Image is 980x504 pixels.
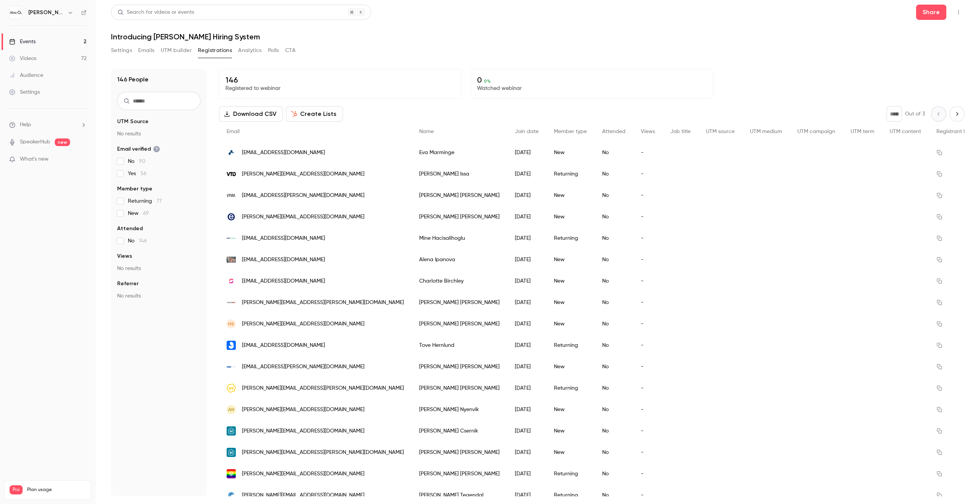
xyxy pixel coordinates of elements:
[633,206,663,228] div: -
[227,276,236,286] img: stravito.com
[633,185,663,206] div: -
[641,129,655,134] span: Views
[546,206,595,228] div: New
[633,270,663,292] div: -
[227,129,240,134] span: Email
[227,212,236,221] img: ecommercerecruit.se
[515,129,539,134] span: Join date
[507,292,546,313] div: [DATE]
[128,210,149,217] span: New
[143,211,149,216] span: 69
[128,237,147,245] span: No
[546,249,595,270] div: New
[633,313,663,335] div: -
[507,356,546,377] div: [DATE]
[139,159,145,164] span: 90
[554,129,587,134] span: Member type
[242,491,364,499] span: [PERSON_NAME][EMAIL_ADDRESS][DOMAIN_NAME]
[28,9,64,16] h6: [PERSON_NAME] Labs
[595,249,633,270] div: No
[117,75,149,84] h1: 146 People
[546,270,595,292] div: New
[546,442,595,463] div: New
[227,426,236,436] img: holidu.com
[268,44,279,57] button: Polls
[595,270,633,292] div: No
[595,356,633,377] div: No
[412,442,507,463] div: [PERSON_NAME] [PERSON_NAME]
[507,313,546,335] div: [DATE]
[225,85,455,92] p: Registered to webinar
[157,198,162,204] span: 77
[242,277,325,285] span: [EMAIL_ADDRESS][DOMAIN_NAME]
[507,228,546,249] div: [DATE]
[227,148,236,157] img: competensum.se
[507,442,546,463] div: [DATE]
[507,420,546,442] div: [DATE]
[546,185,595,206] div: New
[225,75,455,85] p: 146
[595,335,633,356] div: No
[507,377,546,399] div: [DATE]
[595,292,633,313] div: No
[20,138,50,146] a: SpeakerHub
[546,313,595,335] div: New
[905,110,925,118] p: Out of 3
[936,129,972,134] span: Registrant link
[219,106,283,122] button: Download CSV
[412,163,507,185] div: [PERSON_NAME] Issa
[546,163,595,185] div: Returning
[227,298,236,307] img: vaccindirekt.se
[633,420,663,442] div: -
[412,313,507,335] div: [PERSON_NAME] [PERSON_NAME]
[111,32,965,41] h1: Introducing [PERSON_NAME] Hiring System
[9,38,36,46] div: Events
[227,169,236,179] img: vtd.se
[117,118,149,125] span: UTM Source
[546,377,595,399] div: Returning
[633,463,663,484] div: -
[198,44,232,57] button: Registrations
[242,192,364,200] span: [EMAIL_ADDRESS][PERSON_NAME][DOMAIN_NAME]
[242,170,364,178] span: [PERSON_NAME][EMAIL_ADDRESS][DOMAIN_NAME]
[285,44,296,57] button: CTA
[507,270,546,292] div: [DATE]
[670,129,691,134] span: Job title
[242,149,325,157] span: [EMAIL_ADDRESS][DOMAIN_NAME]
[242,470,364,478] span: [PERSON_NAME][EMAIL_ADDRESS][DOMAIN_NAME]
[507,142,546,163] div: [DATE]
[546,399,595,420] div: New
[9,72,43,79] div: Audience
[242,234,325,242] span: [EMAIL_ADDRESS][DOMAIN_NAME]
[419,129,434,134] span: Name
[227,257,236,263] img: synergizer.se
[595,142,633,163] div: No
[507,399,546,420] div: [DATE]
[797,129,835,134] span: UTM campaign
[412,463,507,484] div: [PERSON_NAME] [PERSON_NAME]
[228,406,234,413] span: AN
[117,118,201,300] section: facet-groups
[633,377,663,399] div: -
[412,142,507,163] div: Eva Marminge
[412,206,507,228] div: [PERSON_NAME] [PERSON_NAME]
[595,228,633,249] div: No
[161,44,192,57] button: UTM builder
[546,463,595,484] div: Returning
[507,206,546,228] div: [DATE]
[139,238,147,244] span: 146
[633,142,663,163] div: -
[117,130,201,138] p: No results
[242,449,404,457] span: [PERSON_NAME][EMAIL_ADDRESS][PERSON_NAME][DOMAIN_NAME]
[227,341,236,350] img: jobylon.com
[412,377,507,399] div: [PERSON_NAME] [PERSON_NAME]
[633,335,663,356] div: -
[227,191,236,200] img: lyviagroup.com
[128,197,162,205] span: Returning
[602,129,626,134] span: Attended
[227,491,236,500] img: etraveligroup.com
[242,363,364,371] span: [EMAIL_ADDRESS][PERSON_NAME][DOMAIN_NAME]
[477,75,706,85] p: 0
[633,356,663,377] div: -
[412,356,507,377] div: [PERSON_NAME] [PERSON_NAME]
